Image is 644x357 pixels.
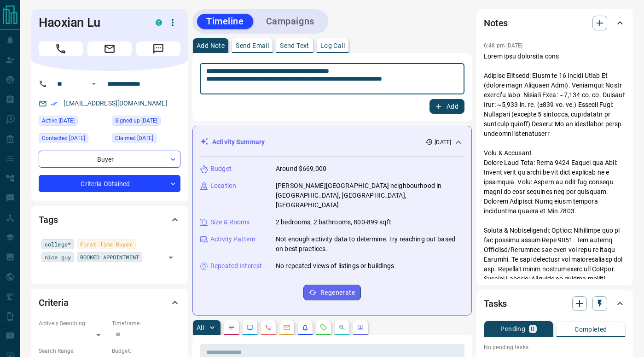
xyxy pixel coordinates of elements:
[88,78,99,89] button: Open
[87,41,132,56] span: Email
[112,133,180,146] div: Tue Oct 07 2025
[210,261,262,271] p: Repeated Interest
[280,42,309,49] p: Send Text
[136,41,180,56] span: Message
[276,261,395,271] p: No repeated views of listings or buildings
[39,151,180,168] div: Buyer
[200,134,464,151] div: Activity Summary[DATE]
[484,293,626,315] div: Tasks
[45,252,71,262] span: nice guy
[484,296,507,311] h2: Tasks
[39,319,107,328] p: Actively Searching:
[212,137,265,147] p: Activity Summary
[357,324,364,331] svg: Agent Actions
[276,234,464,254] p: Not enough activity data to determine. Try reaching out based on best practices.
[80,240,133,249] span: First Time Buyer
[484,340,626,354] p: No pending tasks
[45,240,71,249] span: college*
[531,326,534,332] p: 0
[500,326,525,332] p: Pending
[39,212,58,227] h2: Tags
[484,16,508,30] h2: Notes
[276,181,464,210] p: [PERSON_NAME][GEOGRAPHIC_DATA] neighbourhood in [GEOGRAPHIC_DATA], [GEOGRAPHIC_DATA], [GEOGRAPHIC...
[574,326,607,333] p: Completed
[276,217,391,227] p: 2 bedrooms, 2 bathrooms, 800-899 sqft
[320,42,345,49] p: Log Call
[39,15,142,30] h1: Haoxian Lu
[236,42,269,49] p: Send Email
[39,116,107,129] div: Tue Oct 07 2025
[302,324,309,331] svg: Listing Alerts
[210,217,250,227] p: Size & Rooms
[484,42,523,49] p: 6:48 pm [DATE]
[39,133,107,146] div: Thu Oct 09 2025
[80,252,139,262] span: BOOKED APPOINTMENT
[246,324,254,331] svg: Lead Browsing Activity
[210,164,232,174] p: Budget
[112,319,180,328] p: Timeframe:
[112,347,180,355] p: Budget:
[283,324,290,331] svg: Emails
[265,324,272,331] svg: Calls
[228,324,235,331] svg: Notes
[42,134,85,143] span: Contacted [DATE]
[39,295,69,310] h2: Criteria
[338,324,346,331] svg: Opportunities
[39,292,180,314] div: Criteria
[276,164,326,174] p: Around $669,000
[39,41,83,56] span: Call
[164,251,177,264] button: Open
[115,116,157,125] span: Signed up [DATE]
[197,42,225,49] p: Add Note
[39,347,107,355] p: Search Range:
[39,209,180,231] div: Tags
[257,14,324,29] button: Campaigns
[303,285,361,300] button: Regenerate
[197,324,204,331] p: All
[484,52,626,342] p: Lorem ipsu dolorsita cons Adipisc Elitsedd: Eiusm te 16 Incidi Utlab Et (dolore magn Aliquaen Adm...
[42,116,75,125] span: Active [DATE]
[435,138,451,146] p: [DATE]
[64,99,168,107] a: [EMAIL_ADDRESS][DOMAIN_NAME]
[429,99,464,114] button: Add
[51,100,57,107] svg: Email Verified
[112,116,180,129] div: Sat Jun 21 2025
[115,134,153,143] span: Claimed [DATE]
[484,12,626,34] div: Notes
[39,175,180,192] div: Criteria Obtained
[156,19,162,26] div: condos.ca
[210,181,236,191] p: Location
[210,234,255,244] p: Activity Pattern
[320,324,327,331] svg: Requests
[197,14,253,29] button: Timeline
